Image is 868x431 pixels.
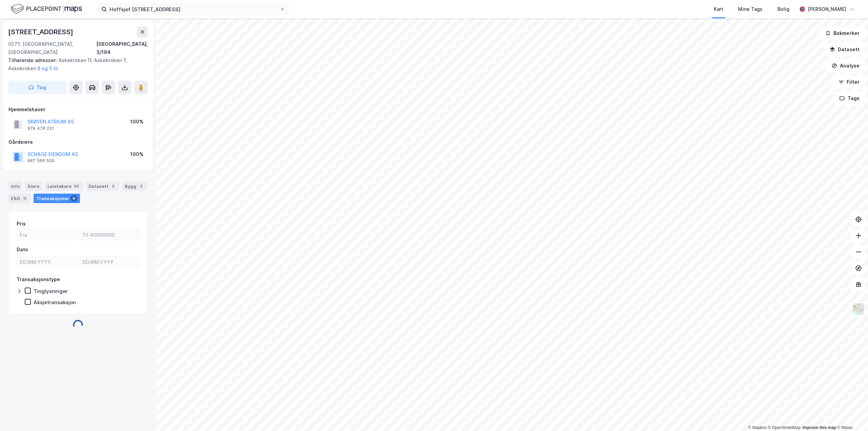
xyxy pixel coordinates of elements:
div: 5 [110,183,117,190]
div: Pris [17,220,26,228]
img: Z [852,302,865,315]
div: [PERSON_NAME] [808,5,846,13]
div: 974 476 231 [27,126,54,131]
button: Bokmerker [820,26,865,40]
div: 987 566 930 [27,158,55,163]
button: Analyse [826,59,865,73]
input: DD.MM.YYYY [80,257,139,267]
button: Datasett [824,43,865,56]
div: Askekroken 11, Askekroken 7, Askekroken 9 [8,56,142,73]
div: Kart [714,5,723,13]
div: Bygg [122,181,147,191]
input: Søk på adresse, matrikkel, gårdeiere, leietakere eller personer [107,4,280,14]
button: Filter [833,75,865,89]
div: [GEOGRAPHIC_DATA], 3/194 [96,40,148,56]
div: 100% [130,150,143,158]
div: Hjemmelshaver [8,105,147,114]
div: 9 [71,195,77,202]
div: ESG [8,194,31,203]
span: Tilhørende adresser: [8,57,58,63]
a: Mapbox [748,425,767,430]
div: 55 [73,183,80,190]
a: OpenStreetMap [768,425,801,430]
div: Aksjetransaksjon [34,299,76,306]
img: spinner.a6d8c91a73a9ac5275cf975e30b51cfb.svg [73,319,83,330]
input: Fra [17,230,76,240]
div: Transaksjonstype [17,275,60,283]
div: Datasett [86,181,119,191]
button: Tags [834,92,865,105]
button: Tag [8,81,66,94]
div: Mine Tags [738,5,763,13]
div: Tinglysninger [34,288,68,294]
div: Bolig [777,5,789,13]
div: 0277, [GEOGRAPHIC_DATA], [GEOGRAPHIC_DATA] [8,40,96,56]
img: logo.f888ab2527a4732fd821a326f86c7f29.svg [11,3,82,15]
div: Leietakere [45,181,83,191]
iframe: Chat Widget [834,398,868,431]
input: DD.MM.YYYY [17,257,76,267]
div: 2 [138,183,144,190]
div: [STREET_ADDRESS] [8,26,75,37]
a: Improve this map [803,425,836,430]
input: Til 40000000 [80,230,139,240]
div: Gårdeiere [8,138,147,146]
div: Eiere [25,181,42,191]
div: 11 [21,195,28,202]
div: Dato [17,246,28,254]
div: Transaksjoner [34,194,80,203]
div: 100% [130,118,143,126]
div: Info [8,181,22,191]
